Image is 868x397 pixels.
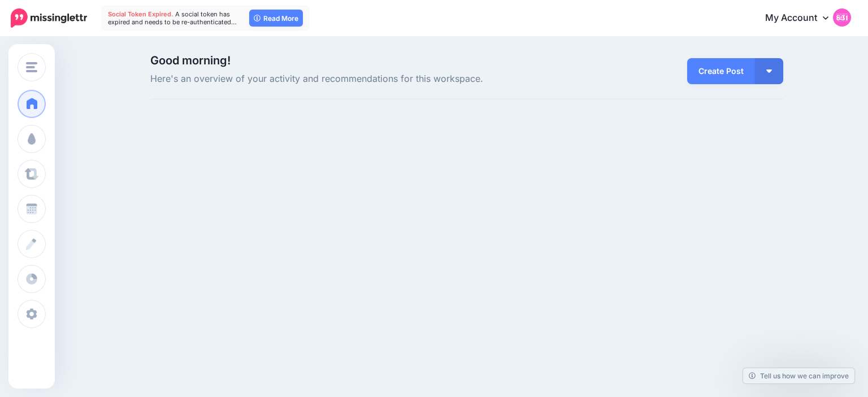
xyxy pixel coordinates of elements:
[108,10,173,18] span: Social Token Expired.
[108,10,237,26] span: A social token has expired and needs to be re-authenticated…
[743,368,854,383] a: Tell us how we can improve
[150,72,567,86] span: Here's an overview of your activity and recommendations for this workspace.
[150,54,231,67] span: Good morning!
[249,10,303,27] a: Read More
[754,5,851,32] a: My Account
[687,58,755,84] a: Create Post
[766,69,772,73] img: arrow-down-white.png
[11,8,87,28] img: Missinglettr
[26,62,37,72] img: menu.png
